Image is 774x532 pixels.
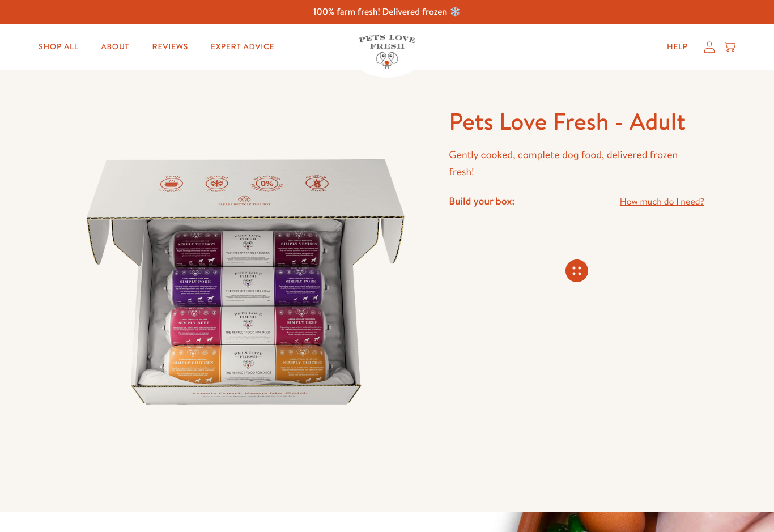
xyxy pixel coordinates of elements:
[92,36,138,58] a: About
[29,36,87,58] a: Shop All
[658,36,697,58] a: Help
[202,36,283,58] a: Expert Advice
[565,259,588,282] svg: Connecting store
[359,35,415,69] img: Pets Love Fresh
[620,194,704,210] a: How much do I need?
[449,146,704,181] p: Gently cooked, complete dog food, delivered frozen fresh!
[449,194,514,207] h4: Build your box:
[143,36,197,58] a: Reviews
[449,106,704,137] h1: Pets Love Fresh - Adult
[70,106,422,458] img: Pets Love Fresh - Adult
